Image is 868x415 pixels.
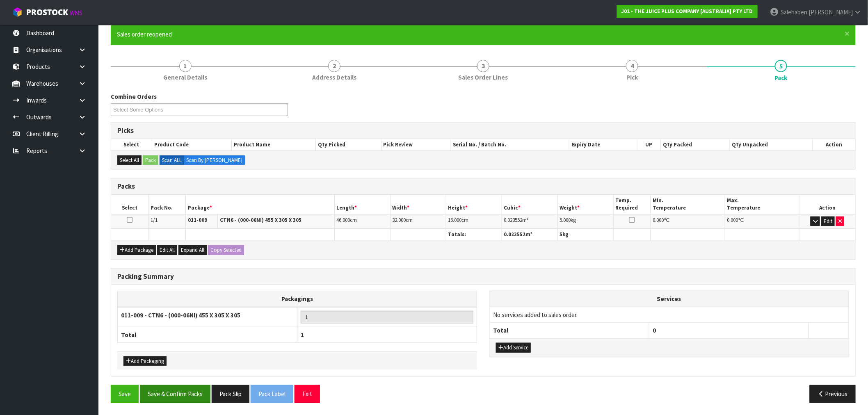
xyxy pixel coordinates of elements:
td: No services added to sales order. [490,307,849,322]
th: Temp. Required [613,195,651,214]
strong: CTN6 - (000-06NI) 455 X 305 X 305 [220,217,302,223]
span: × [845,28,850,39]
span: 0 [653,326,656,334]
th: Services [490,291,849,307]
th: Action [799,195,855,214]
span: 1/1 [151,217,158,223]
span: 0.000 [653,217,664,223]
button: Previous [810,385,856,403]
th: m³ [502,229,557,241]
span: Pack [775,73,788,82]
button: Add Service [496,343,531,353]
strong: 011-009 - CTN6 - (000-06NI) 455 X 305 X 305 [121,311,240,319]
th: Min. Temperature [651,195,725,214]
button: Add Packaging [123,356,167,366]
span: Address Details [312,73,356,82]
th: Product Name [232,139,316,150]
span: 16.000 [448,217,462,223]
sup: 3 [527,216,529,221]
button: Edit All [157,245,177,255]
span: Pack [111,86,856,409]
th: Action [813,139,855,150]
th: Length [334,195,390,214]
th: Qty Picked [316,139,381,150]
th: Packagings [118,291,477,307]
label: Scan ALL [160,155,184,165]
td: cm [390,214,446,228]
label: Scan By [PERSON_NAME] [184,155,245,165]
h3: Packing Summary [117,273,849,280]
span: [PERSON_NAME] [809,8,853,16]
th: Package [185,195,334,214]
td: ℃ [651,214,725,228]
span: 0.023552 [504,231,526,238]
span: 46.000 [337,217,350,223]
th: kg [557,229,613,241]
span: General Details [163,73,207,82]
strong: 011-009 [188,217,207,223]
td: kg [557,214,613,228]
a: J02 - THE JUICE PLUS COMPANY [AUSTRALIA] PTY LTD [617,5,758,18]
span: 1 [301,331,304,339]
button: Exit [295,385,320,403]
td: ℃ [725,214,799,228]
button: Select All [117,155,142,165]
span: 5.000 [560,217,571,223]
th: Pack No. [148,195,186,214]
th: Product Code [152,139,232,150]
th: Serial No. / Batch No. [451,139,569,150]
button: Edit [821,217,835,226]
th: Total [490,323,649,338]
button: Copy Selected [208,245,244,255]
span: Expand All [181,246,204,253]
th: Select [111,139,152,150]
button: Save [111,385,139,403]
h3: Picks [117,127,849,135]
span: Sales order reopened [117,30,172,38]
th: Expiry Date [569,139,637,150]
span: Pick [626,73,638,82]
button: Add Package [117,245,156,255]
button: Save & Confirm Packs [140,385,210,403]
th: Qty Packed [661,139,730,150]
th: Totals: [446,229,502,241]
span: 3 [477,60,489,72]
button: Pack [143,155,158,165]
label: Combine Orders [111,92,157,101]
th: Max. Temperature [725,195,799,214]
th: Pick Review [381,139,451,150]
span: 0.000 [727,217,738,223]
span: ProStock [26,7,68,18]
th: Width [390,195,446,214]
th: Height [446,195,502,214]
button: Pack Label [251,385,293,403]
span: 1 [179,60,192,72]
th: Select [111,195,148,214]
button: Expand All [178,245,207,255]
span: 5 [560,231,563,238]
td: m [502,214,557,228]
span: 4 [626,60,638,72]
th: Weight [557,195,613,214]
span: 2 [328,60,340,72]
th: Cubic [502,195,557,214]
td: cm [446,214,502,228]
button: Pack Slip [212,385,249,403]
span: 32.000 [393,217,406,223]
strong: J02 - THE JUICE PLUS COMPANY [AUSTRALIA] PTY LTD [621,8,753,15]
span: 0.023552 [504,217,523,223]
th: Total [118,327,297,342]
h3: Packs [117,182,849,190]
span: Salehaben [781,8,807,16]
th: UP [637,139,661,150]
small: WMS [70,9,82,17]
td: cm [334,214,390,228]
span: Sales Order Lines [459,73,508,82]
span: 5 [775,60,787,72]
img: cube-alt.png [12,7,23,17]
th: Qty Unpacked [730,139,813,150]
